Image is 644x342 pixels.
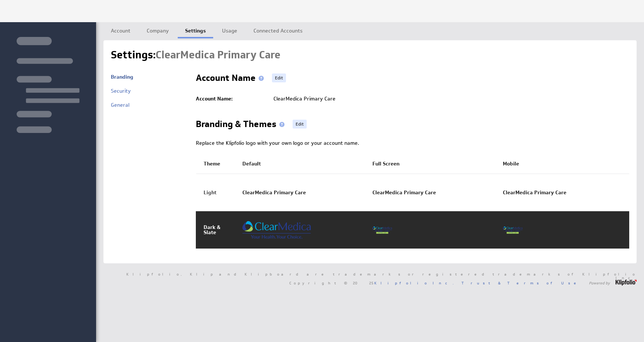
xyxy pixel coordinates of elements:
th: Mobile [499,154,629,174]
h2: Branding & Themes [196,120,287,131]
td: ClearMedica Primary Care [270,93,629,105]
span: ClearMedica Primary Care [156,48,280,62]
td: Light [196,174,239,211]
div: ClearMedica Primary Care [372,181,436,204]
img: Klipfolio logo [503,226,522,234]
a: Security [111,88,131,94]
img: skeleton-sidenav.svg [17,37,79,133]
img: Klipfolio logo [372,226,392,234]
div: Replace the Klipfolio logo with your own logo or your account name. [196,139,629,147]
a: Settings [178,22,213,37]
h2: Account Name [196,73,267,85]
span: Copyright © 2025 [289,281,454,285]
a: Company [139,22,176,37]
a: General [111,102,129,108]
th: Full Screen [369,154,499,174]
a: Account [103,22,138,37]
th: Default [239,154,369,174]
a: Klipfolio Inc. [374,280,454,285]
td: Dark & Slate [196,211,239,249]
a: Edit [272,73,286,82]
a: Branding [111,73,133,80]
span: Klipfolio, Klip and Klipboard are trademarks or registered trademarks of Klipfolio Inc. [107,272,637,280]
h1: Settings: [111,48,280,62]
a: Edit [293,120,307,129]
a: Connected Accounts [246,22,310,37]
a: Trust & Terms of Use [461,280,581,285]
img: logo-footer.png [616,280,637,285]
td: Account Name: [196,93,270,105]
div: ClearMedica Primary Care [503,181,566,204]
span: Powered by [589,281,610,285]
a: Usage [215,22,245,37]
img: Klipfolio logo [242,221,311,239]
div: ClearMedica Primary Care [242,181,306,204]
th: Theme [196,154,239,174]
